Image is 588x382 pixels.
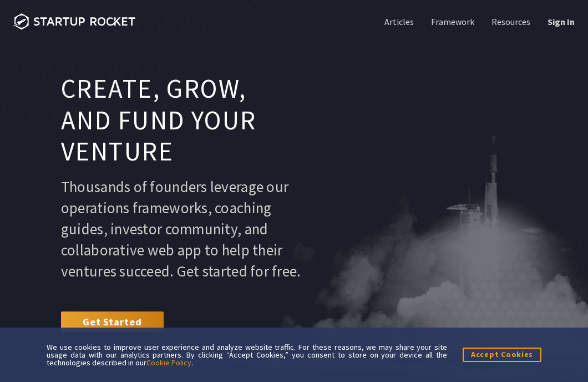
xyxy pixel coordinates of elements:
[61,311,164,331] a: Get Started
[429,16,474,28] a: Framework
[61,73,303,168] h1: Create, grow, and fund your venture
[382,16,414,28] a: Articles
[545,16,575,28] a: Sign In
[47,343,447,366] div: We use cookies to improve user experience and analyze website traffic. For these reasons, we may ...
[489,16,530,28] a: Resources
[61,176,303,282] p: Thousands of founders leverage our operations frameworks, coaching guides, investor community, an...
[463,348,541,361] button: Accept Cookies
[146,358,191,368] a: Cookie Policy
